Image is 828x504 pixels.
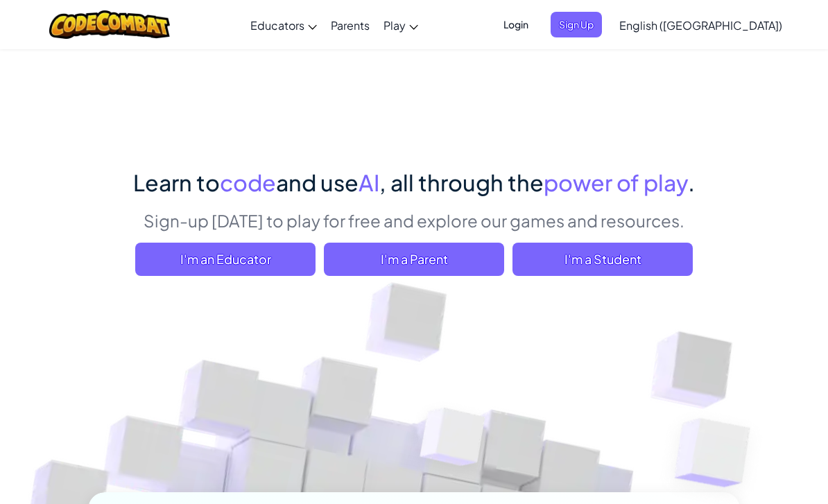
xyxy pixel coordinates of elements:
a: Educators [243,6,324,44]
span: code [220,168,276,196]
span: Learn to [133,168,220,196]
span: power of play [544,168,688,196]
a: I'm a Parent [324,243,504,276]
a: Parents [324,6,377,44]
span: and use [276,168,359,196]
span: Educators [250,18,304,33]
span: . [688,168,695,196]
span: , all through the [379,168,544,196]
button: Sign Up [551,12,602,37]
a: English ([GEOGRAPHIC_DATA]) [612,6,789,44]
span: AI [359,168,379,196]
button: I'm a Student [512,243,693,276]
span: English ([GEOGRAPHIC_DATA]) [619,18,782,33]
button: Login [495,12,537,37]
span: Play [383,18,406,33]
a: I'm an Educator [135,243,316,276]
p: Sign-up [DATE] to play for free and explore our games and resources. [133,209,695,232]
a: Play [377,6,425,44]
img: CodeCombat logo [49,10,171,39]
